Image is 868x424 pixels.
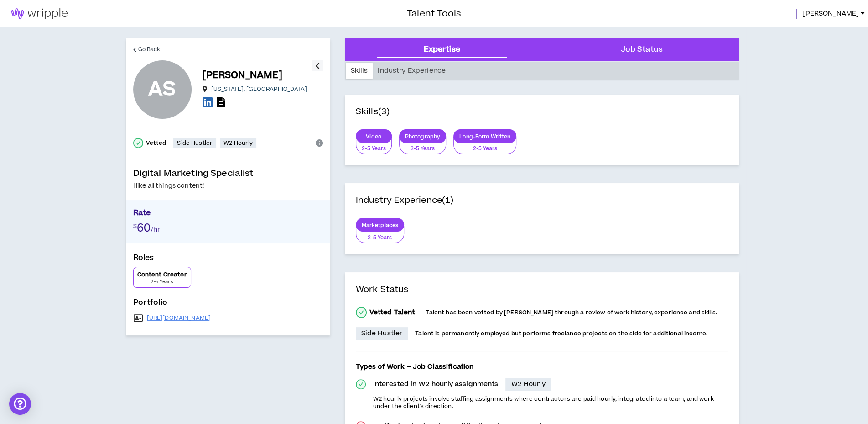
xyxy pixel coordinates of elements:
p: Vetted Talent [369,308,415,317]
p: 2-5 Years [459,145,510,153]
div: I like all things content! [133,182,204,191]
p: Content Creator [137,271,187,278]
p: Interested in W2 hourly assignments [373,380,499,389]
span: [PERSON_NAME] [802,9,859,19]
p: 2-5 Years [362,145,386,153]
p: Marketplaces [356,222,404,228]
h3: Talent Tools [407,7,461,21]
span: check-circle [133,138,143,148]
span: Go Back [138,45,161,54]
span: check-circle [356,307,367,318]
p: Vetted [146,139,166,147]
span: /hr [151,225,160,234]
span: check-circle [356,379,366,389]
h4: Skills (3) [356,106,390,118]
a: [URL][DOMAIN_NAME] [147,314,211,322]
p: Side Hustler [177,139,213,147]
span: $ [133,222,137,230]
p: 2-5 Years [362,234,399,242]
p: Roles [133,252,323,267]
p: Digital Marketing Specialist [133,167,323,180]
span: 60 [137,220,151,236]
p: Rate [133,207,323,221]
p: [PERSON_NAME] [203,69,283,82]
button: 2-5 Years [453,137,516,154]
div: AS [148,80,176,100]
p: 2-5 Years [151,278,173,286]
p: Portfolio [133,297,323,312]
p: Long-Form Written [454,133,516,140]
span: Talent is permanently employed but performs freelance projects on the side for additional income. [415,329,707,338]
p: Side Hustler [361,329,403,338]
p: [US_STATE] , [GEOGRAPHIC_DATA] [211,85,307,93]
p: W2 hourly projects involve staffing assignments where contractors are paid hourly, integrated int... [373,395,728,410]
a: Go Back [133,38,161,60]
button: 2-5 Years [356,226,405,244]
div: Open Intercom Messenger [9,393,31,415]
button: 2-5 Years [356,137,392,154]
div: Expertise [423,44,460,56]
h4: Work Status [356,283,728,307]
p: W2 Hourly [223,139,253,147]
p: Video [356,133,391,140]
div: Job Status [620,44,662,56]
p: W2 Hourly [511,380,545,389]
button: 2-5 Years [399,137,447,154]
div: Annie S. [133,60,192,119]
p: 2-5 Years [405,145,441,153]
p: Talent has been vetted by [PERSON_NAME] through a review of work history, experience and skills. [426,309,717,316]
div: Skills [346,63,373,79]
p: Types of Work – Job Classification [356,362,474,371]
h4: Industry Experience (1) [356,194,454,207]
div: Industry Experience [373,63,451,79]
span: info-circle [316,139,323,147]
p: Photography [400,133,446,140]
